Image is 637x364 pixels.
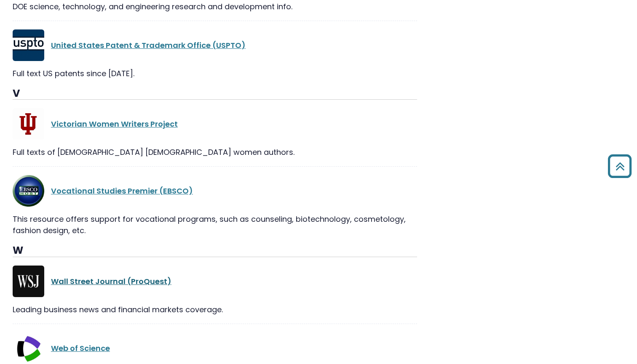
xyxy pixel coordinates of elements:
h3: V [13,88,417,100]
h3: W [13,244,417,257]
a: Wall Street Journal (ProQuest) [51,276,171,287]
a: United States Patent & Trademark Office (USPTO) [51,40,246,50]
a: Victorian Women Writers Project [51,119,178,129]
div: Leading business news and financial markets coverage. [13,304,417,315]
div: Full text US patents since [DATE]. [13,68,417,79]
a: Back to Top [605,158,635,174]
a: Vocational Studies Premier (EBSCO) [51,186,193,196]
div: This resource offers support for vocational programs, such as counseling, biotechnology, cosmetol... [13,213,417,236]
div: DOE science, technology, and engineering research and development info. [13,1,417,12]
a: Web of Science [51,343,110,353]
div: Full texts of [DEMOGRAPHIC_DATA] [DEMOGRAPHIC_DATA] women authors. [13,146,417,158]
